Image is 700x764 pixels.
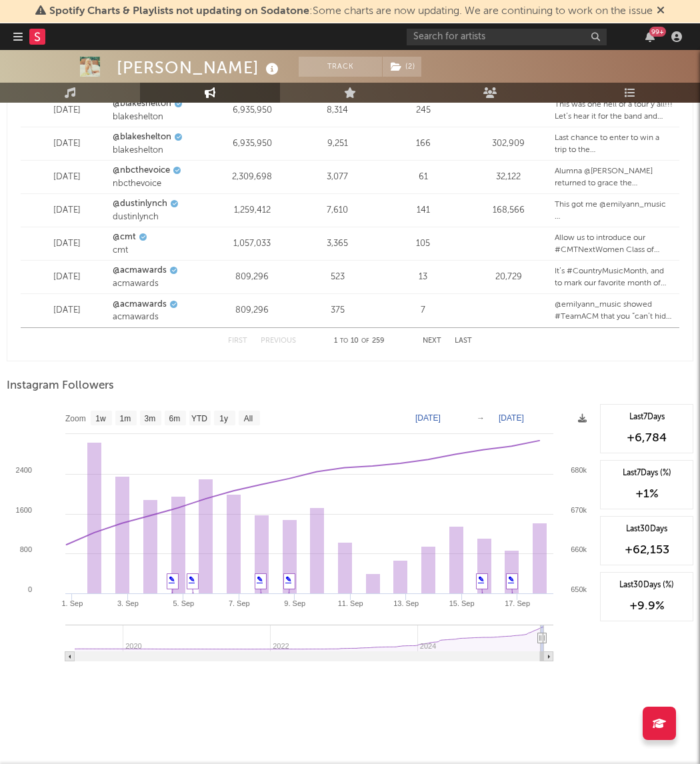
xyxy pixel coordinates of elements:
div: 32,122 [469,171,548,184]
a: ✎ [285,575,291,583]
div: 61 [383,171,462,184]
span: of [361,338,369,344]
div: 6,935,950 [213,104,291,117]
text: 2400 [16,466,32,474]
div: 168,566 [469,204,548,217]
text: 9. Sep [284,599,305,607]
text: YTD [191,414,207,423]
div: Last 30 Days (%) [607,579,686,591]
text: 1600 [16,506,32,514]
text: [DATE] [415,413,441,423]
div: [DATE] [27,304,106,317]
div: Last 7 Days [607,411,686,423]
div: [DATE] [27,271,106,284]
text: 3m [145,414,156,423]
text: → [477,413,485,423]
div: 245 [383,104,462,117]
div: [DATE] [27,104,106,117]
text: 1. Sep [62,599,83,607]
text: 0 [28,585,32,593]
div: +62,153 [607,542,686,558]
div: This got me @emilyann_music She’s so good live yall! Check her out [555,199,673,223]
a: @dustinlynch [113,197,167,211]
div: +9.9 % [607,598,686,614]
div: +1 % [607,486,686,502]
div: 2,309,698 [213,171,291,184]
div: [DATE] [27,204,106,217]
div: blakeshelton [113,111,206,124]
button: (2) [383,57,421,77]
text: 11. Sep [338,599,363,607]
div: 6,935,950 [213,137,291,151]
text: 3. Sep [117,599,139,607]
div: 141 [383,204,462,217]
button: Next [423,337,441,345]
div: 7,610 [298,204,377,217]
text: 1w [95,414,106,423]
div: 302,909 [469,137,548,151]
div: Last 30 Days [607,523,686,535]
div: +6,784 [607,430,686,446]
div: cmt [113,244,206,257]
a: @acmawards [113,264,167,277]
div: 105 [383,237,462,251]
div: [DATE] [27,237,106,251]
div: It’s #CountryMusicMonth, and to mark our favorite month of the year, we’re launching an all new s... [555,265,673,289]
button: Last [455,337,472,345]
a: ✎ [478,575,484,583]
div: 166 [383,137,462,151]
a: ✎ [189,575,195,583]
a: ✎ [169,575,175,583]
div: This was one hell of a tour y’all!!! Let’s hear it for the band and crew that worked so hard ever... [555,99,673,123]
text: 5. Sep [173,599,194,607]
div: 7 [383,304,462,317]
text: 1y [219,414,228,423]
div: 1,259,412 [213,204,291,217]
text: 680k [571,466,587,474]
div: nbcthevoice [113,177,206,191]
div: 20,729 [469,271,548,284]
div: 809,296 [213,304,291,317]
text: 7. Sep [229,599,250,607]
div: 13 [383,271,462,284]
div: 1,057,033 [213,237,291,251]
a: @acmawards [113,298,167,311]
div: 809,296 [213,271,291,284]
div: 8,314 [298,104,377,117]
text: 13. Sep [393,599,419,607]
span: Spotify Charts & Playlists not updating on Sodatone [49,6,309,17]
div: Last chance to enter to win a trip to the #BackToTheHonkyTonk Tour presented by [PERSON_NAME] in ... [555,132,673,156]
div: Alumna @[PERSON_NAME] returned to grace the #VoiceTop8 stage! ✨ Did she wow you with her sweet se... [555,165,673,189]
a: @blakeshelton [113,131,171,144]
div: Last 7 Days (%) [607,467,686,479]
div: 3,077 [298,171,377,184]
div: acmawards [113,311,206,324]
text: All [244,414,253,423]
div: acmawards [113,277,206,291]
text: 670k [571,506,587,514]
text: 650k [571,585,587,593]
text: 1m [120,414,131,423]
div: 1 10 259 [323,333,396,349]
button: 99+ [645,31,655,42]
div: [PERSON_NAME] [117,57,282,79]
div: Allow us to introduce our #CMTNextWomen Class of 2024 💖 (SWIPE) ⭐️ @annewilsonmusic ⭐️ @denitiade... [555,232,673,256]
text: 660k [571,545,587,553]
a: @blakeshelton [113,97,171,111]
span: Instagram Followers [7,378,114,394]
span: to [340,338,348,344]
span: : Some charts are now updating. We are continuing to work on the issue [49,6,653,17]
div: @emilyann_music showed #TeamACM that you “can’t hide Country” when she took the ACM Red Barrel Lo... [555,299,673,323]
text: 15. Sep [449,599,475,607]
div: 99 + [649,27,666,37]
text: [DATE] [499,413,524,423]
span: ( 2 ) [382,57,422,77]
div: blakeshelton [113,144,206,157]
text: 6m [169,414,181,423]
a: @nbcthevoice [113,164,170,177]
div: [DATE] [27,171,106,184]
a: ✎ [257,575,263,583]
div: 3,365 [298,237,377,251]
button: First [228,337,247,345]
div: 9,251 [298,137,377,151]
